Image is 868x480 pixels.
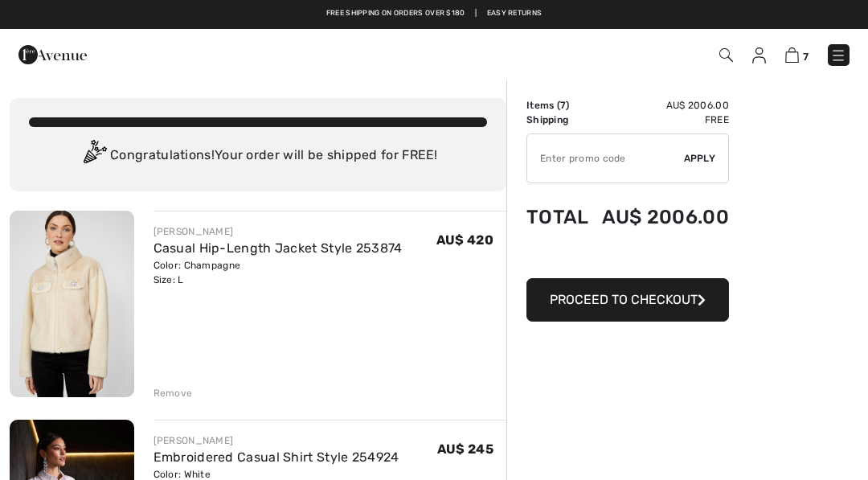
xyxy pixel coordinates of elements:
[154,224,403,239] div: [PERSON_NAME]
[10,211,134,397] img: Casual Hip-Length Jacket Style 253874
[526,190,593,244] td: Total
[154,258,403,287] div: Color: Champagne Size: L
[526,244,729,273] iframe: PayPal
[593,113,729,127] td: Free
[326,8,465,19] a: Free shipping on orders over $180
[752,47,766,64] img: My Info
[684,151,716,166] span: Apply
[593,190,729,244] td: AU$ 2006.00
[475,8,477,19] span: |
[154,386,193,400] div: Remove
[154,240,403,256] a: Casual Hip-Length Jacket Style 253874
[560,100,566,111] span: 7
[803,51,809,63] span: 7
[29,140,487,172] div: Congratulations! Your order will be shipped for FREE!
[550,292,698,307] span: Proceed to Checkout
[785,47,799,63] img: Shopping Bag
[526,98,593,113] td: Items ( )
[527,134,684,183] input: Promo code
[18,39,87,71] img: 1ère Avenue
[18,46,87,61] a: 1ère Avenue
[154,449,399,465] a: Embroidered Casual Shirt Style 254924
[526,278,729,322] button: Proceed to Checkout
[785,45,809,64] a: 7
[830,47,846,64] img: Menu
[437,441,493,457] span: AU$ 245
[593,98,729,113] td: AU$ 2006.00
[526,113,593,127] td: Shipping
[719,48,733,62] img: Search
[154,433,399,448] div: [PERSON_NAME]
[78,140,110,172] img: Congratulation2.svg
[436,232,493,248] span: AU$ 420
[487,8,542,19] a: Easy Returns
